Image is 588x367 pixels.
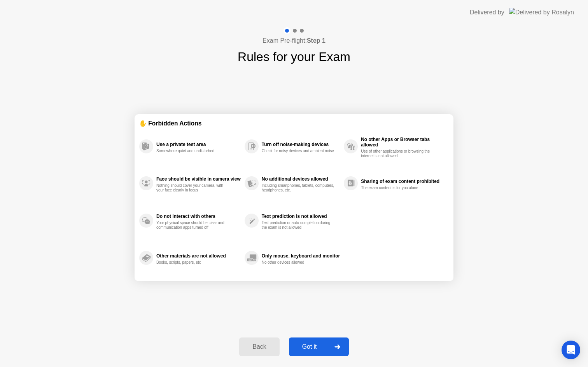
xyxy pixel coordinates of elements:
[262,149,335,153] div: Check for noisy devices and ambient noise
[509,8,574,17] img: Delivered by Rosalyn
[156,221,230,230] div: Your physical space should be clear and communication apps turned off
[262,260,335,265] div: No other devices allowed
[289,337,349,356] button: Got it
[291,343,328,350] div: Got it
[562,341,580,359] div: Open Intercom Messenger
[262,221,335,230] div: Text prediction or auto-completion during the exam is not allowed
[262,36,325,45] h4: Exam Pre-flight:
[262,142,340,147] div: Turn off noise-making devices
[156,183,230,193] div: Nothing should cover your camera, with your face clearly in focus
[262,253,340,259] div: Only mouse, keyboard and monitor
[139,119,449,128] div: ✋ Forbidden Actions
[156,176,241,182] div: Face should be visible in camera view
[156,149,230,153] div: Somewhere quiet and undisturbed
[156,253,241,259] div: Other materials are not allowed
[361,179,445,184] div: Sharing of exam content prohibited
[262,176,340,182] div: No additional devices allowed
[361,186,434,190] div: The exam content is for you alone
[361,137,445,148] div: No other Apps or Browser tabs allowed
[238,47,350,66] h1: Rules for your Exam
[239,337,279,356] button: Back
[156,214,241,219] div: Do not interact with others
[262,214,340,219] div: Text prediction is not allowed
[241,343,277,350] div: Back
[156,260,230,265] div: Books, scripts, papers, etc
[470,8,504,17] div: Delivered by
[262,183,335,193] div: Including smartphones, tablets, computers, headphones, etc.
[156,142,241,147] div: Use a private test area
[361,149,434,158] div: Use of other applications or browsing the internet is not allowed
[307,37,325,44] b: Step 1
